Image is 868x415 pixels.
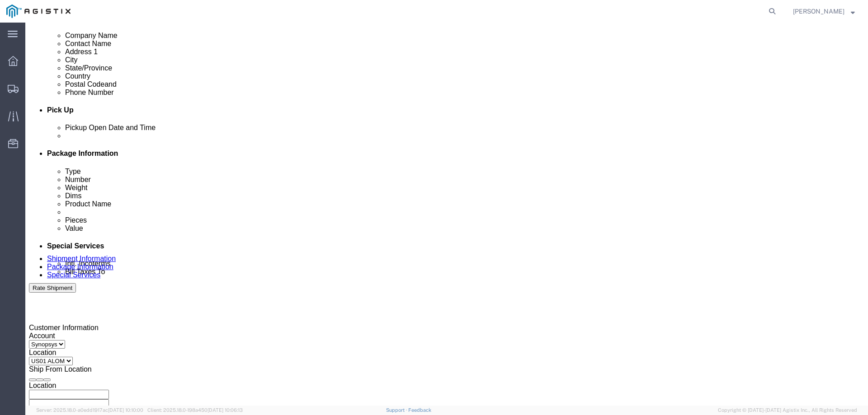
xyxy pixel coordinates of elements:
a: Feedback [408,407,431,413]
img: logo [6,5,71,18]
span: Mansi Somaiya [793,6,844,16]
span: Client: 2025.18.0-198a450 [147,407,243,413]
span: Copyright © [DATE]-[DATE] Agistix Inc., All Rights Reserved [718,406,857,414]
button: [PERSON_NAME] [793,6,855,17]
iframe: FS Legacy Container [25,23,868,406]
span: [DATE] 10:06:13 [208,407,243,413]
a: Support [386,407,409,413]
span: Server: 2025.18.0-a0edd1917ac [36,407,143,413]
span: [DATE] 10:10:00 [108,407,143,413]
